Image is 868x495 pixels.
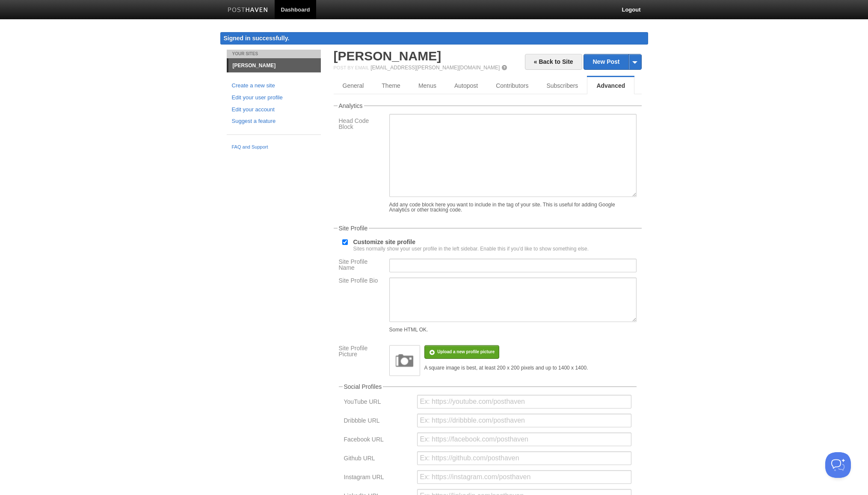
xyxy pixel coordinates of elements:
a: Edit your account [232,105,316,114]
legend: Social Profiles [343,384,383,390]
a: [PERSON_NAME] [228,59,321,72]
input: Ex: https://instagram.com/posthaven [417,470,631,484]
li: Your Sites [227,50,321,58]
label: Site Profile Name [339,259,384,273]
legend: Site Profile [338,225,369,231]
label: Head Code Block [339,118,384,132]
div: Sites normally show your user profile in the left sidebar. Enable this if you'd like to show some... [353,246,589,251]
label: YouTube URL [344,399,412,407]
a: New Post [584,54,641,69]
a: Theme [373,77,409,94]
label: Customize site profile [353,239,589,251]
div: Add any code block here you want to include in the tag of your site. This is useful for adding Go... [389,202,637,212]
a: Edit your user profile [232,93,316,102]
label: Site Profile Bio [339,277,384,286]
a: General [334,77,373,94]
input: Ex: https://youtube.com/posthaven [417,395,631,409]
input: Ex: https://github.com/posthaven [417,451,631,465]
a: Contributors [487,77,537,94]
a: [EMAIL_ADDRESS][PERSON_NAME][DOMAIN_NAME] [370,65,500,71]
input: Ex: https://facebook.com/posthaven [417,432,631,446]
label: Site Profile Picture [339,345,384,359]
legend: Analytics [338,103,364,109]
div: A square image is best, at least 200 x 200 pixels and up to 1400 x 1400. [424,365,588,370]
a: Create a new site [232,81,316,90]
div: Some HTML OK. [389,327,637,332]
a: Advanced [587,77,634,94]
input: Ex: https://dribbble.com/posthaven [417,414,631,427]
span: Upload a new profile picture [437,349,495,354]
span: Post by Email [334,65,369,70]
label: Dribbble URL [344,417,412,426]
a: Menus [409,77,445,94]
a: FAQ and Support [232,143,316,151]
label: Github URL [344,455,412,463]
label: Instagram URL [344,474,412,482]
img: image.png [392,348,418,373]
div: Signed in successfully. [220,32,648,45]
a: Subscribers [537,77,587,94]
a: Autopost [445,77,487,94]
a: « Back to Site [525,54,582,70]
a: [PERSON_NAME] [334,49,441,63]
img: Posthaven-bar [228,7,268,14]
label: Facebook URL [344,436,412,444]
a: Suggest a feature [232,117,316,126]
iframe: Help Scout Beacon - Open [825,452,851,478]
